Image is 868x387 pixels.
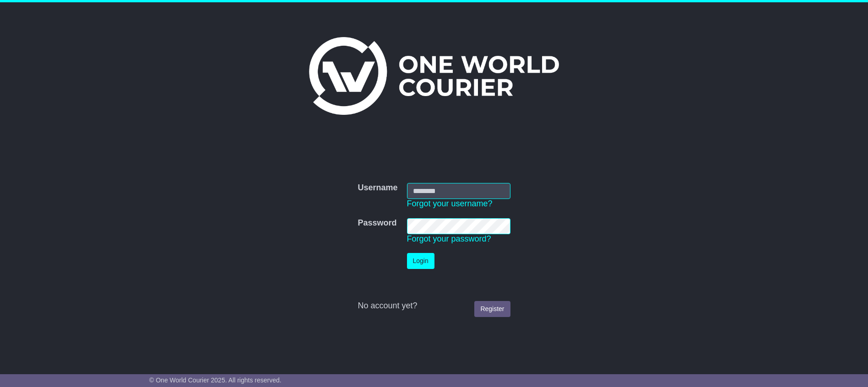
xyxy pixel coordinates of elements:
label: Password [358,218,396,228]
a: Register [474,301,510,317]
button: Login [407,253,434,269]
div: No account yet? [358,301,510,311]
a: Forgot your username? [407,199,493,208]
label: Username [358,183,397,193]
img: One World [309,37,559,115]
a: Forgot your password? [407,234,491,243]
span: © One World Courier 2025. All rights reserved. [149,376,282,384]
